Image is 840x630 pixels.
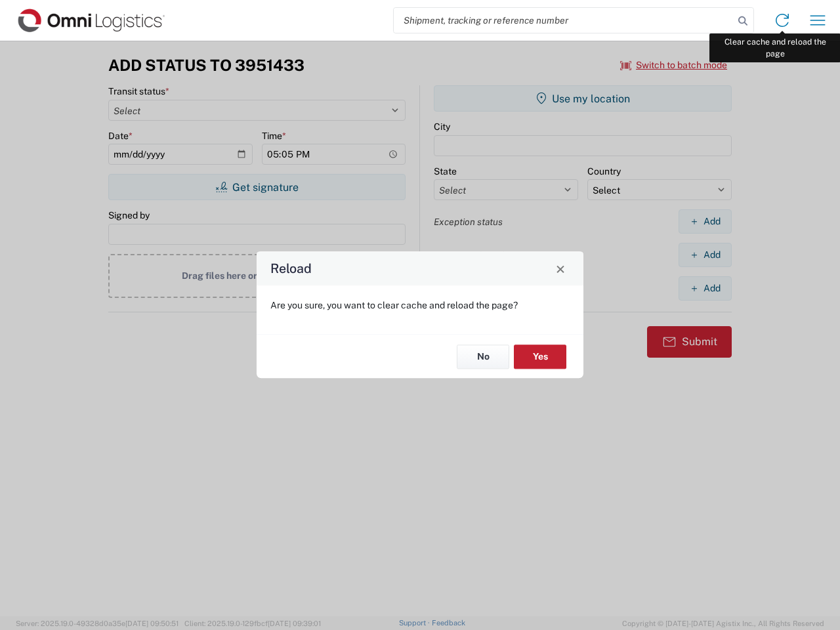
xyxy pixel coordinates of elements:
button: Yes [514,345,566,369]
p: Are you sure, you want to clear cache and reload the page? [270,299,570,311]
button: No [457,345,509,369]
h4: Reload [270,259,312,278]
input: Shipment, tracking or reference number [394,8,734,33]
button: Close [551,259,570,278]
